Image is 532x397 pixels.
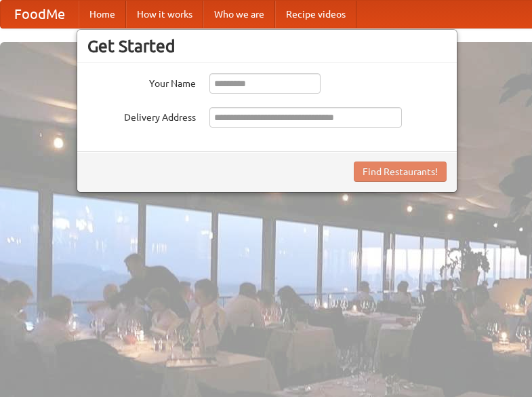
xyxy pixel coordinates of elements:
[354,162,447,182] button: Find Restaurants!
[79,1,126,28] a: Home
[87,73,196,90] label: Your Name
[126,1,203,28] a: How it works
[275,1,356,28] a: Recipe videos
[1,1,79,28] a: FoodMe
[203,1,275,28] a: Who we are
[87,36,447,56] h3: Get Started
[87,107,196,124] label: Delivery Address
